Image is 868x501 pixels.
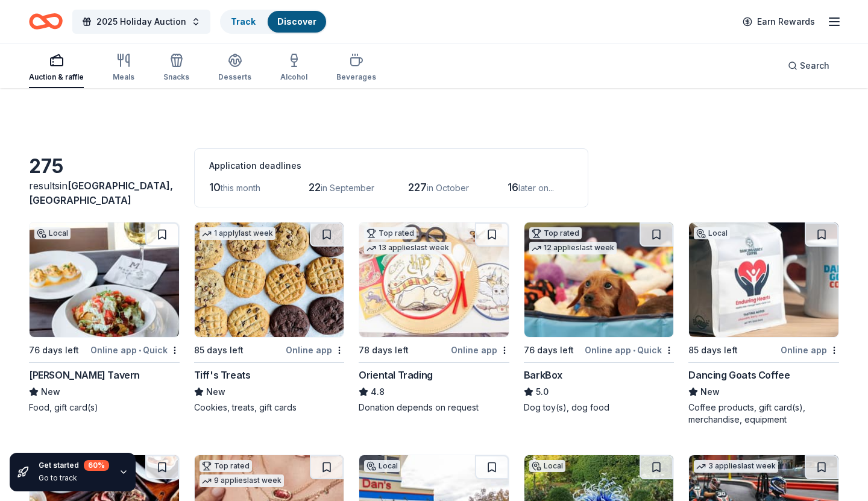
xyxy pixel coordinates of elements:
[218,48,251,88] button: Desserts
[34,227,71,239] div: Local
[529,227,582,239] div: Top rated
[286,342,344,358] div: Online app
[524,222,674,337] img: Image for BarkBox
[524,402,675,414] div: Dog toy(s), dog food
[309,181,321,194] span: 22
[29,154,180,178] div: 275
[72,10,210,34] button: 2025 Holiday Auction
[90,342,180,358] div: Online app Quick
[700,385,720,399] span: New
[29,7,63,36] a: Home
[200,227,275,240] div: 1 apply last week
[688,368,790,382] div: Dancing Goats Coffee
[524,222,675,414] a: Image for BarkBoxTop rated12 applieslast week76 days leftOnline app•QuickBarkBox5.0Dog toy(s), do...
[30,222,179,337] img: Image for Marlow's Tavern
[800,58,829,73] span: Search
[364,242,451,254] div: 13 applies last week
[359,343,409,358] div: 78 days left
[277,16,316,27] a: Discover
[209,159,573,173] div: Application deadlines
[194,402,345,414] div: Cookies, treats, gift cards
[781,342,839,358] div: Online app
[221,183,260,193] span: this month
[536,385,549,399] span: 5.0
[321,183,374,193] span: in September
[508,181,518,194] span: 16
[139,345,141,355] span: •
[735,11,822,33] a: Earn Rewards
[200,474,284,487] div: 9 applies last week
[29,343,79,358] div: 76 days left
[194,368,251,382] div: Tiff's Treats
[529,242,617,254] div: 12 applies last week
[524,368,562,382] div: BarkBox
[163,48,189,88] button: Snacks
[163,72,189,82] div: Snacks
[688,222,839,426] a: Image for Dancing Goats CoffeeLocal85 days leftOnline appDancing Goats CoffeeNewCoffee products, ...
[29,72,84,82] div: Auction & raffle
[84,460,109,471] div: 60 %
[96,14,186,29] span: 2025 Holiday Auction
[29,180,173,206] span: [GEOGRAPHIC_DATA], [GEOGRAPHIC_DATA]
[778,54,839,78] button: Search
[585,342,674,358] div: Online app Quick
[194,343,244,358] div: 85 days left
[113,48,134,88] button: Meals
[29,180,173,206] span: in
[39,460,109,471] div: Get started
[427,183,469,193] span: in October
[194,222,345,414] a: Image for Tiff's Treats1 applylast week85 days leftOnline appTiff's TreatsNewCookies, treats, gif...
[408,181,427,194] span: 227
[113,72,134,82] div: Meals
[336,72,376,82] div: Beverages
[688,343,738,358] div: 85 days left
[359,222,509,414] a: Image for Oriental TradingTop rated13 applieslast week78 days leftOnline appOriental Trading4.8Do...
[280,72,307,82] div: Alcohol
[231,16,256,27] a: Track
[206,385,225,399] span: New
[451,342,509,358] div: Online app
[29,402,180,414] div: Food, gift card(s)
[280,48,307,88] button: Alcohol
[364,227,417,239] div: Top rated
[518,183,554,193] span: later on...
[195,222,344,337] img: Image for Tiff's Treats
[524,343,574,358] div: 76 days left
[359,402,509,414] div: Donation depends on request
[529,460,565,472] div: Local
[29,48,84,88] button: Auction & raffle
[29,178,180,207] div: results
[29,368,140,382] div: [PERSON_NAME] Tavern
[200,460,252,472] div: Top rated
[359,368,433,382] div: Oriental Trading
[220,10,327,34] button: TrackDiscover
[29,222,180,414] a: Image for Marlow's TavernLocal76 days leftOnline app•Quick[PERSON_NAME] TavernNewFood, gift card(s)
[336,48,376,88] button: Beverages
[39,473,109,483] div: Go to track
[371,385,385,399] span: 4.8
[41,385,60,399] span: New
[694,460,778,473] div: 3 applies last week
[359,222,509,337] img: Image for Oriental Trading
[688,402,839,426] div: Coffee products, gift card(s), merchandise, equipment
[633,345,635,355] span: •
[364,460,400,472] div: Local
[689,222,838,337] img: Image for Dancing Goats Coffee
[694,227,730,239] div: Local
[218,72,251,82] div: Desserts
[209,181,221,194] span: 10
